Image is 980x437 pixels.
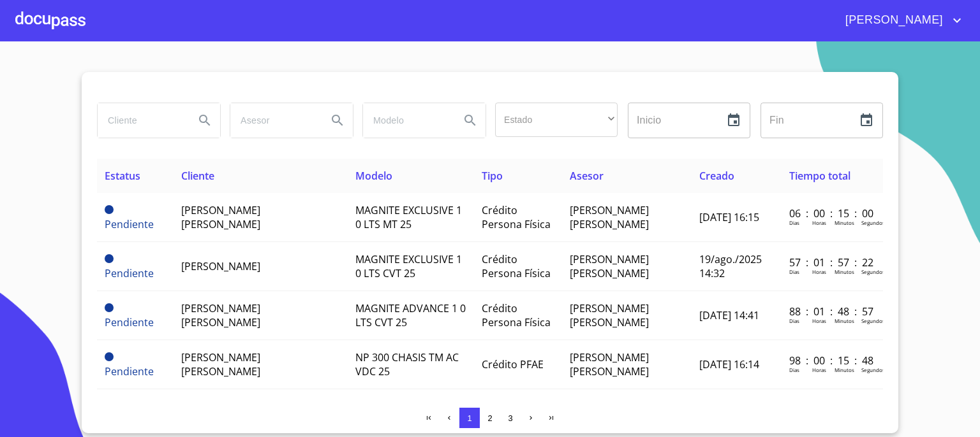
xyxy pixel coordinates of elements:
span: MAGNITE EXCLUSIVE 1 0 LTS MT 25 [355,203,462,231]
span: Crédito Persona Física [482,301,551,329]
p: Dias [789,268,799,275]
span: [PERSON_NAME] [181,259,260,273]
p: 06 : 00 : 15 : 00 [789,206,875,220]
p: Horas [812,268,826,275]
span: [DATE] 14:41 [699,308,759,322]
span: Asesor [570,169,604,183]
button: Search [455,105,486,136]
span: Pendiente [105,254,114,263]
span: Crédito Persona Física [482,252,551,280]
span: Pendiente [105,205,114,214]
p: Minutos [835,219,854,226]
span: [PERSON_NAME] [PERSON_NAME] [570,350,649,378]
p: Minutos [835,317,854,324]
span: [DATE] 16:14 [699,357,759,371]
div: ​ [495,103,618,137]
span: 1 [467,413,471,423]
span: Pendiente [105,266,154,280]
input: search [363,103,450,138]
span: MAGNITE ADVANCE 1 0 LTS CVT 25 [355,301,466,329]
p: 88 : 01 : 48 : 57 [789,304,875,319]
span: Creado [699,169,734,183]
p: 98 : 00 : 15 : 48 [789,354,875,368]
button: 3 [500,408,521,428]
p: Minutos [835,268,854,275]
span: Pendiente [105,315,154,329]
span: [PERSON_NAME] [PERSON_NAME] [570,301,649,329]
span: Pendiente [105,303,114,312]
span: MAGNITE EXCLUSIVE 1 0 LTS CVT 25 [355,252,462,280]
p: Horas [812,219,826,226]
span: [PERSON_NAME] [PERSON_NAME] [181,203,260,231]
span: Tiempo total [789,169,850,183]
input: search [98,103,184,138]
span: [PERSON_NAME] [PERSON_NAME] [181,350,260,378]
span: Estatus [105,169,140,183]
input: search [230,103,317,138]
span: Tipo [482,169,503,183]
p: Horas [812,366,826,373]
span: [PERSON_NAME] [PERSON_NAME] [570,203,649,231]
p: 57 : 01 : 57 : 22 [789,255,875,269]
span: Crédito PFAE [482,357,544,371]
span: Cliente [181,169,214,183]
span: 3 [508,413,512,423]
span: Crédito Persona Física [482,203,551,231]
button: 2 [480,408,500,428]
p: Segundos [861,366,885,373]
span: 2 [487,413,492,423]
button: Search [189,105,220,136]
p: Dias [789,317,799,324]
p: Minutos [835,366,854,373]
span: NP 300 CHASIS TM AC VDC 25 [355,350,459,378]
button: account of current user [836,10,965,31]
span: [DATE] 16:15 [699,210,759,224]
p: Dias [789,219,799,226]
p: Segundos [861,219,885,226]
p: Dias [789,366,799,373]
span: 19/ago./2025 14:32 [699,252,762,280]
span: [PERSON_NAME] [PERSON_NAME] [570,252,649,280]
span: Pendiente [105,364,154,378]
p: Segundos [861,268,885,275]
span: [PERSON_NAME] [836,10,949,31]
span: Modelo [355,169,392,183]
p: Horas [812,317,826,324]
span: Pendiente [105,352,114,361]
button: 1 [459,408,480,428]
span: [PERSON_NAME] [PERSON_NAME] [181,301,260,329]
span: Pendiente [105,217,154,231]
button: Search [322,105,353,136]
p: Segundos [861,317,885,324]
